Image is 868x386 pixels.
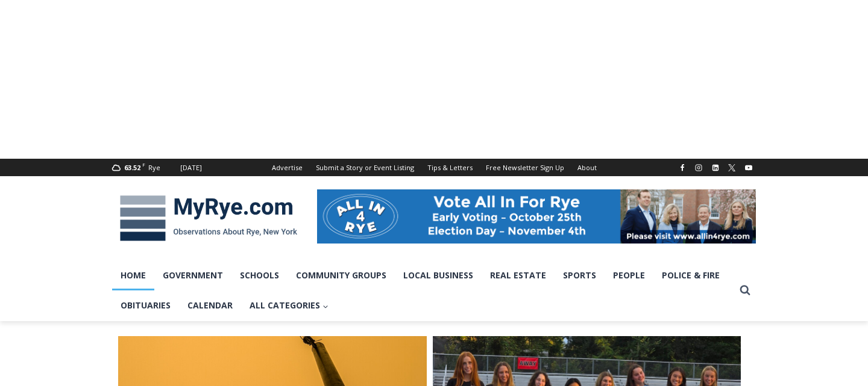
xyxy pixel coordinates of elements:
a: Home [112,260,154,290]
a: Sports [555,260,605,290]
a: Police & Fire [653,260,728,290]
span: All Categories [250,299,329,312]
a: Calendar [179,290,241,320]
a: Free Newsletter Sign Up [479,159,571,176]
a: Community Groups [288,260,395,290]
div: [DATE] [180,162,202,173]
div: Rye [148,162,160,173]
span: 63.52 [124,163,140,172]
img: MyRye.com [112,187,305,250]
a: Obituaries [112,290,179,320]
a: Facebook [675,161,690,175]
nav: Secondary Navigation [265,159,603,176]
a: People [605,260,653,290]
a: Local Business [395,260,482,290]
a: Advertise [265,159,309,176]
span: F [142,161,145,168]
a: Real Estate [482,260,555,290]
a: X [725,161,739,175]
a: All Categories [241,290,337,320]
a: Instagram [691,161,706,175]
a: Linkedin [708,161,723,175]
a: Schools [231,260,288,290]
img: All in for Rye [317,189,756,244]
button: View Search Form [734,280,756,301]
a: Government [154,260,231,290]
a: About [571,159,603,176]
a: YouTube [741,161,756,175]
nav: Primary Navigation [112,260,734,321]
a: Submit a Story or Event Listing [309,159,421,176]
a: Tips & Letters [421,159,479,176]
